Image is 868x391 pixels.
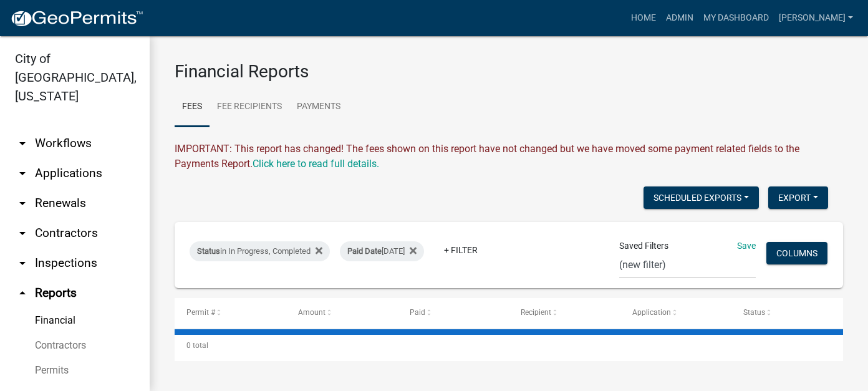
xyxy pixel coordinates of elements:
[175,142,843,171] div: IMPORTANT: This report has changed! The fees shown on this report have not changed but we have mo...
[768,186,828,209] button: Export
[186,308,215,317] span: Permit #
[210,87,289,127] a: Fee Recipients
[15,166,30,181] i: arrow_drop_down
[743,308,765,317] span: Status
[644,186,759,209] button: Scheduled Exports
[397,298,509,328] datatable-header-cell: Paid
[286,298,398,328] datatable-header-cell: Amount
[253,158,379,170] a: Click here to read full details.
[175,61,843,82] h3: Financial Reports
[190,241,330,261] div: in In Progress, Completed
[289,87,348,127] a: Payments
[298,308,325,317] span: Amount
[15,286,30,301] i: arrow_drop_up
[737,241,756,251] a: Save
[661,6,698,30] a: Admin
[175,330,843,361] div: 0 total
[340,241,424,261] div: [DATE]
[15,226,30,241] i: arrow_drop_down
[774,6,858,30] a: [PERSON_NAME]
[175,87,210,127] a: Fees
[197,246,220,256] span: Status
[509,298,620,328] datatable-header-cell: Recipient
[731,298,843,328] datatable-header-cell: Status
[766,242,827,264] button: Columns
[15,256,30,271] i: arrow_drop_down
[698,6,774,30] a: My Dashboard
[632,308,671,317] span: Application
[347,246,382,256] span: Paid Date
[15,136,30,151] i: arrow_drop_down
[175,298,286,328] datatable-header-cell: Permit #
[410,308,425,317] span: Paid
[434,239,488,261] a: + Filter
[521,308,551,317] span: Recipient
[253,158,379,170] wm-modal-confirm: Upcoming Changes to Daily Fees Report
[15,196,30,211] i: arrow_drop_down
[620,298,732,328] datatable-header-cell: Application
[619,239,668,253] span: Saved Filters
[626,6,661,30] a: Home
